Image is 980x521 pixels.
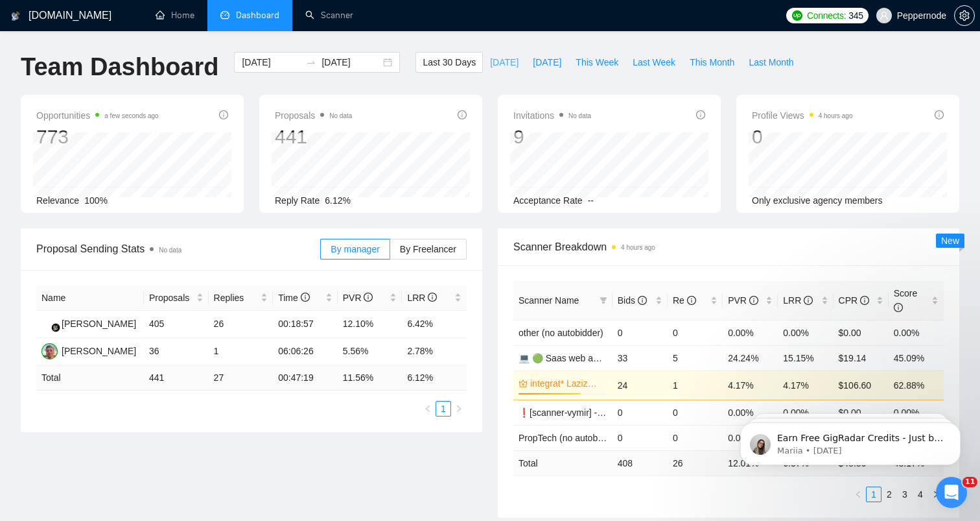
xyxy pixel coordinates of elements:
span: Scanner Breakdown [513,239,944,255]
span: Relevance [36,195,79,206]
span: info-circle [638,296,647,305]
span: Only exclusive agency members [752,195,883,206]
span: info-circle [364,293,373,302]
span: Time [278,293,309,303]
span: Bids [618,295,647,306]
td: 11.56 % [338,365,402,391]
img: logo [11,6,20,27]
button: left [850,487,866,502]
a: 1 [436,402,450,416]
td: 2.78% [402,338,467,365]
th: Proposals [144,285,209,311]
span: filter [600,297,607,304]
td: 24.24% [723,345,778,370]
a: other (no autobidder) [519,328,603,338]
td: Total [513,450,612,476]
td: 0 [668,320,723,345]
input: End date [321,55,380,69]
span: info-circle [749,296,758,305]
td: 6.12 % [402,365,467,391]
li: 4 [913,487,928,502]
td: 12.10% [338,311,402,338]
li: 2 [881,487,897,502]
span: dashboard [220,10,229,19]
input: Start date [242,55,301,69]
span: info-circle [696,110,705,119]
span: No data [329,112,352,119]
li: 1 [866,487,881,502]
span: PVR [343,293,373,303]
span: No data [568,112,591,119]
td: 1 [668,370,723,400]
td: 4.17% [723,370,778,400]
button: Last Month [741,52,800,73]
span: filter [597,291,610,310]
span: This Month [690,55,734,69]
div: 773 [36,125,159,149]
span: Acceptance Rate [513,195,583,206]
time: 4 hours ago [621,244,655,251]
span: New [941,236,959,246]
span: Dashboard [236,10,279,21]
span: to [306,57,316,67]
span: info-circle [860,296,869,305]
span: By manager [331,244,379,254]
a: 💻 🟢 Saas web app 😱 Shockingly 27/11 [519,353,688,363]
td: 0.00% [723,320,778,345]
span: 100% [84,195,108,206]
div: 9 [513,125,591,149]
span: left [854,491,862,498]
span: right [455,405,463,413]
span: left [424,405,432,413]
td: $106.60 [834,370,889,400]
span: Profile Views [752,108,853,123]
span: info-circle [687,296,696,305]
img: gigradar-bm.png [51,323,60,332]
li: 1 [436,401,451,417]
a: homeHome [156,10,194,21]
span: Last Month [749,55,793,69]
td: 45.09% [889,345,944,370]
span: PVR [728,295,758,306]
a: VT[PERSON_NAME] [41,318,136,328]
li: Previous Page [420,401,436,417]
td: 06:06:26 [273,338,338,365]
button: Last Week [625,52,682,73]
td: 00:18:57 [273,311,338,338]
span: setting [955,10,974,21]
span: info-circle [804,296,813,305]
td: 33 [612,345,668,370]
span: Proposal Sending Stats [36,241,320,257]
button: right [928,487,944,502]
button: Last 30 Days [415,52,483,73]
th: Name [36,285,144,311]
td: 15.15% [778,345,833,370]
span: info-circle [219,110,228,119]
div: 0 [752,125,853,149]
span: 345 [848,8,863,23]
span: Opportunities [36,108,159,123]
span: user [880,11,889,20]
span: No data [159,247,181,254]
span: [DATE] [490,55,519,69]
td: 0 [668,425,723,450]
span: 11 [962,477,977,487]
a: 3 [898,487,912,502]
td: 0 [612,425,668,450]
span: This Week [576,55,618,69]
td: 405 [144,311,209,338]
a: 4 [913,487,927,502]
span: Last Week [633,55,675,69]
span: right [932,491,940,498]
td: 0 [612,320,668,345]
span: Connects: [807,8,846,23]
td: 26 [668,450,723,476]
button: left [420,401,436,417]
img: IF [41,343,58,359]
span: Proposals [275,108,352,123]
li: 3 [897,487,913,502]
span: CPR [839,295,869,306]
span: By Freelancer [400,244,456,254]
span: 6.12% [325,195,351,206]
